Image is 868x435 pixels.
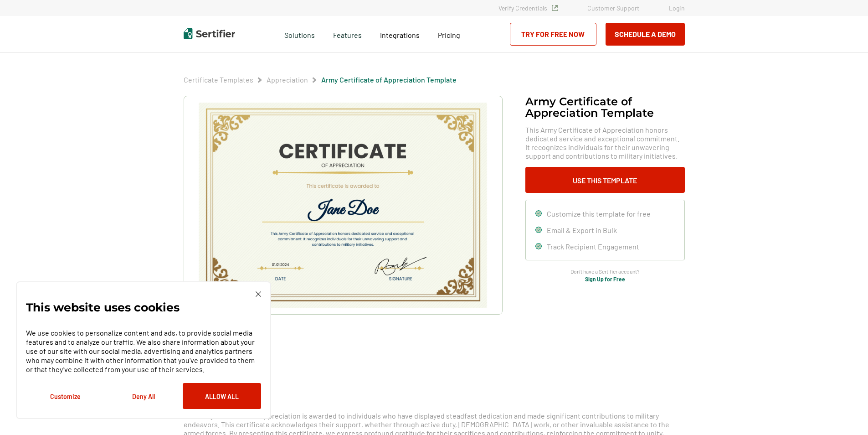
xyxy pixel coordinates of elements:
[498,4,558,12] a: Verify Credentials
[380,31,420,39] span: Integrations
[606,23,685,46] button: Schedule a Demo
[321,75,457,84] span: Army Certificate of Appreciation​ Template
[547,209,651,218] span: Customize this template for free
[321,75,457,84] a: Army Certificate of Appreciation​ Template
[256,291,261,297] img: Cookie Popup Close
[26,383,104,409] button: Customize
[525,125,685,160] span: This Army Certificate of Appreciation honors dedicated service and exceptional commitment. It rec...
[669,4,685,12] a: Login
[26,328,261,374] p: We use cookies to personalize content and ads, to provide social media features and to analyze ou...
[547,226,617,234] span: Email & Export in Bulk
[184,75,253,84] span: Certificate Templates
[547,242,639,251] span: Track Recipient Engagement
[184,75,457,84] div: Breadcrumb
[438,28,460,40] a: Pricing
[267,75,308,84] span: Appreciation
[183,383,261,409] button: Allow All
[585,276,625,282] a: Sign Up for Free
[587,4,639,12] a: Customer Support
[552,5,558,11] img: Verified
[267,75,308,84] a: Appreciation
[198,103,488,308] img: Army Certificate of Appreciation​ Template
[525,167,685,193] button: Use This Template
[184,28,235,39] img: Sertifier | Digital Credentialing Platform
[510,23,596,46] a: Try for Free Now
[822,391,868,435] iframe: Chat Widget
[438,31,460,39] span: Pricing
[380,28,420,40] a: Integrations
[525,96,685,119] h1: Army Certificate of Appreciation​ Template
[284,28,315,40] span: Solutions
[184,75,253,84] a: Certificate Templates
[333,28,362,40] span: Features
[26,303,180,312] p: This website uses cookies
[570,267,640,276] span: Don’t have a Sertifier account?
[104,383,183,409] button: Deny All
